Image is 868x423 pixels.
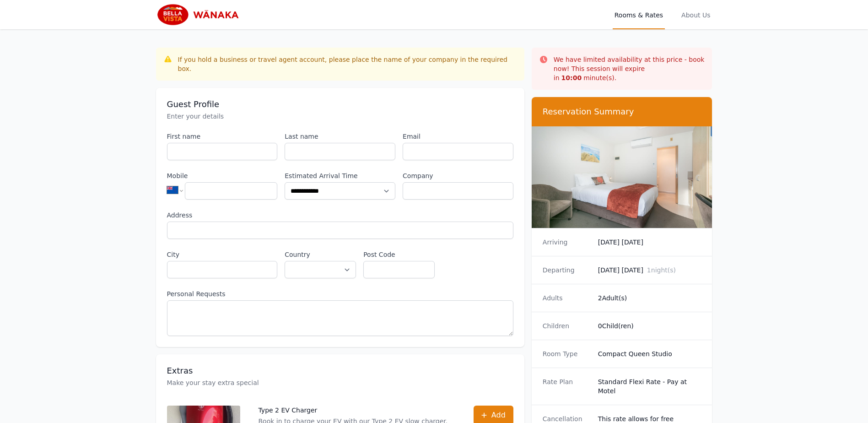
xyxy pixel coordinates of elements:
dd: Compact Queen Studio [598,349,701,358]
dt: Departing [543,266,591,275]
h3: Reservation Summary [543,106,701,117]
span: 1 night(s) [647,266,676,274]
dt: Room Type [543,349,591,358]
label: Mobile [167,171,278,180]
img: Compact Queen Studio [532,126,712,228]
dt: Children [543,321,591,331]
label: Post Code [363,250,435,259]
h3: Guest Profile [167,99,513,110]
img: Bella Vista Wanaka [156,4,244,26]
dd: [DATE] [DATE] [598,266,701,275]
label: Estimated Arrival Time [285,171,395,180]
p: We have limited availability at this price - book now! This session will expire in minute(s). [554,55,705,82]
label: Company [403,171,513,180]
label: Country [285,250,356,259]
label: First name [167,132,278,141]
dt: Arriving [543,238,591,247]
p: Enter your details [167,112,513,121]
strong: 10 : 00 [561,74,582,81]
dt: Adults [543,293,591,303]
span: Add [491,410,506,421]
label: Personal Requests [167,289,513,298]
p: Type 2 EV Charger [259,406,455,415]
h3: Extras [167,365,513,376]
label: Address [167,211,513,220]
label: City [167,250,278,259]
p: Make your stay extra special [167,378,513,387]
div: If you hold a business or travel agent account, please place the name of your company in the requ... [178,55,517,73]
label: Email [403,132,513,141]
dd: 0 Child(ren) [598,321,701,331]
dt: Rate Plan [543,377,591,396]
label: Last name [285,132,395,141]
dd: 2 Adult(s) [598,293,701,303]
dd: Standard Flexi Rate - Pay at Motel [598,377,701,396]
dd: [DATE] [DATE] [598,238,701,247]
